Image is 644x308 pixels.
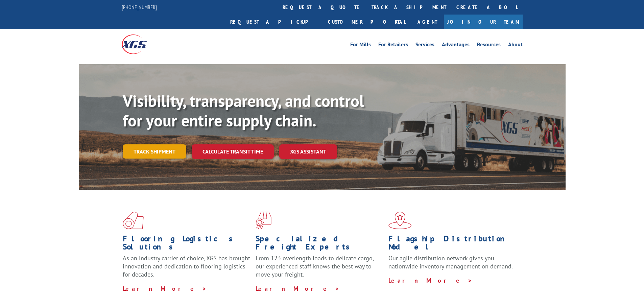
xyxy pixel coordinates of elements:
[508,42,523,49] a: About
[123,235,251,254] h1: Flooring Logistics Solutions
[323,15,411,29] a: Customer Portal
[256,212,271,229] img: xgs-icon-focused-on-flooring-red
[256,235,383,254] h1: Specialized Freight Experts
[279,144,337,159] a: XGS ASSISTANT
[123,285,207,292] a: Learn More >
[192,144,274,159] a: Calculate transit time
[256,254,383,284] p: From 123 overlength loads to delicate cargo, our experienced staff knows the best way to move you...
[123,90,364,131] b: Visibility, transparency, and control for your entire supply chain.
[388,254,513,270] span: Our agile distribution network gives you nationwide inventory management on demand.
[444,15,523,29] a: Join Our Team
[350,42,371,49] a: For Mills
[123,144,186,159] a: Track shipment
[122,4,157,10] a: [PHONE_NUMBER]
[388,212,412,229] img: xgs-icon-flagship-distribution-model-red
[477,42,501,49] a: Resources
[388,235,516,254] h1: Flagship Distribution Model
[123,254,250,278] span: As an industry carrier of choice, XGS has brought innovation and dedication to flooring logistics...
[256,285,340,292] a: Learn More >
[415,42,434,49] a: Services
[123,212,144,229] img: xgs-icon-total-supply-chain-intelligence-red
[442,42,470,49] a: Advantages
[411,15,444,29] a: Agent
[388,277,473,284] a: Learn More >
[378,42,408,49] a: For Retailers
[225,15,323,29] a: Request a pickup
